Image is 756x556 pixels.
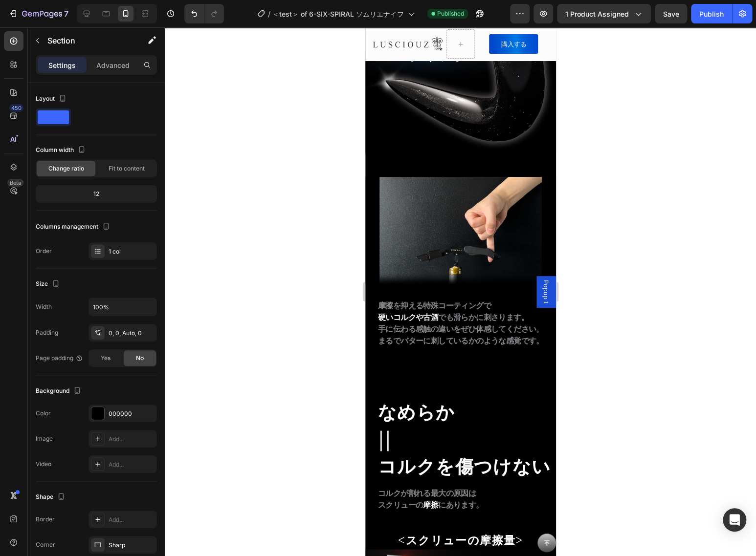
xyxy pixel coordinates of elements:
[38,187,155,201] div: 12
[109,329,155,338] div: 0, 0, Auto, 0
[36,385,83,398] div: Background
[109,247,155,256] div: 1 col
[96,60,130,70] p: Advanced
[36,354,83,363] div: Page padding
[268,9,270,19] span: /
[89,298,156,316] input: Auto
[36,328,58,337] div: Padding
[565,9,629,19] span: 1 product assigned
[36,460,51,469] div: Video
[109,541,155,550] div: Sharp
[36,302,52,311] div: Width
[36,515,55,524] div: Border
[36,278,62,291] div: Size
[109,460,155,469] div: Add...
[655,4,687,23] button: Save
[109,515,155,524] div: Add...
[36,491,67,504] div: Shape
[272,9,404,19] span: ＜test＞ of 6-SIX-SPIRAL ソムリエナイフ
[36,144,88,157] div: Column width
[36,540,55,549] div: Corner
[36,220,112,234] div: Columns management
[557,4,651,23] button: 1 product assigned
[64,8,68,20] p: 7
[723,508,746,532] div: Open Intercom Messenger
[136,354,144,363] span: No
[36,247,52,256] div: Order
[101,354,111,363] span: Yes
[184,4,224,23] div: Undo/Redo
[699,9,724,19] div: Publish
[36,434,53,443] div: Image
[47,35,128,46] p: Section
[48,164,84,173] span: Change ratio
[7,179,23,187] div: Beta
[109,435,155,444] div: Add...
[663,10,679,18] span: Save
[36,92,68,106] div: Layout
[36,409,51,418] div: Color
[9,104,23,112] div: 450
[691,4,732,23] button: Publish
[48,60,76,70] p: Settings
[109,409,155,418] div: 000000
[109,164,145,173] span: Fit to content
[437,9,464,18] span: Published
[365,27,556,556] iframe: Design area
[4,4,73,23] button: 7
